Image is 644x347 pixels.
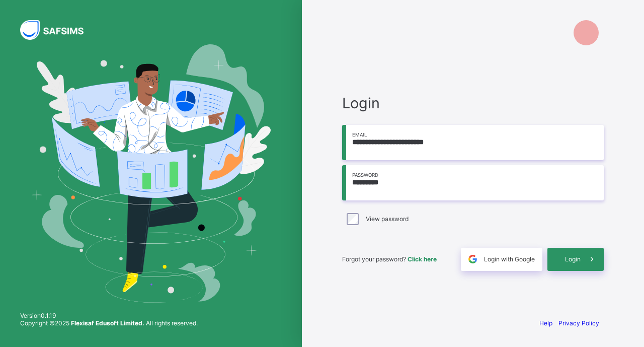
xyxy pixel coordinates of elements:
[558,319,599,327] a: Privacy Policy
[484,255,535,263] span: Login with Google
[565,255,581,263] span: Login
[20,319,198,327] span: Copyright © 2025 All rights reserved.
[71,319,144,327] strong: Flexisaf Edusoft Limited.
[31,44,271,302] img: Hero Image
[539,319,552,327] a: Help
[20,312,198,319] span: Version 0.1.19
[20,20,96,40] img: SAFSIMS Logo
[366,215,409,223] label: View password
[467,253,478,265] img: google.396cfc9801f0270233282035f929180a.svg
[342,255,437,263] span: Forgot your password?
[342,94,604,112] span: Login
[408,255,437,263] a: Click here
